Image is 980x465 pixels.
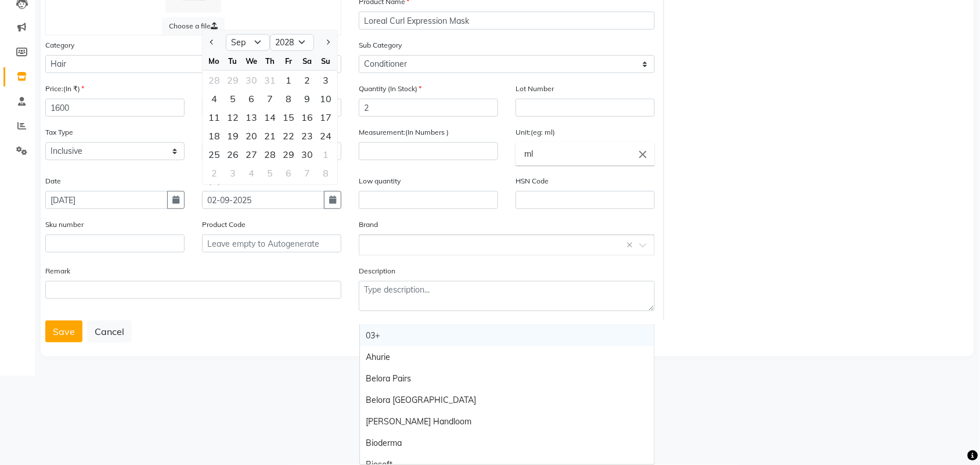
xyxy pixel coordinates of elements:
div: 30 [298,145,316,164]
div: Saturday, September 23, 2028 [298,127,316,145]
div: 25 [205,145,224,164]
div: 30 [242,71,261,89]
div: Sunday, October 8, 2028 [316,164,335,182]
div: 27 [242,145,261,164]
div: 4 [205,89,224,108]
div: 20 [242,127,261,145]
div: Belora [GEOGRAPHIC_DATA] [360,390,654,411]
div: Sunday, September 24, 2028 [316,127,335,145]
div: Monday, September 18, 2028 [205,127,224,145]
div: 12 [224,108,242,127]
div: 22 [279,127,298,145]
select: Select month [226,34,270,51]
div: Saturday, September 16, 2028 [298,108,316,127]
div: 28 [205,71,224,89]
div: 6 [279,164,298,182]
div: Thursday, September 21, 2028 [261,127,279,145]
ng-dropdown-panel: Options list [359,325,655,465]
label: Low quantity [359,176,401,186]
div: Fr [279,52,298,70]
div: 26 [224,145,242,164]
div: Saturday, September 30, 2028 [298,145,316,164]
div: 16 [298,108,316,127]
div: Ahurie [360,347,654,368]
div: Tuesday, September 26, 2028 [224,145,242,164]
div: Thursday, August 31, 2028 [261,71,279,89]
div: Wednesday, September 20, 2028 [242,127,261,145]
div: 7 [261,89,279,108]
div: Tu [224,52,242,70]
label: Sub Category [359,40,402,51]
div: 03+ [360,325,654,347]
label: HSN Code [516,176,549,186]
div: 2 [298,71,316,89]
div: We [242,52,261,70]
div: Monday, August 28, 2028 [205,71,224,89]
div: Su [316,52,335,70]
div: Monday, September 4, 2028 [205,89,224,108]
div: Monday, October 2, 2028 [205,164,224,182]
div: 4 [242,164,261,182]
div: Monday, September 25, 2028 [205,145,224,164]
div: 31 [261,71,279,89]
div: 5 [261,164,279,182]
label: Product Code [202,219,246,230]
div: Saturday, October 7, 2028 [298,164,316,182]
div: Wednesday, October 4, 2028 [242,164,261,182]
div: Tuesday, August 29, 2028 [224,71,242,89]
div: Sa [298,52,316,70]
div: 3 [316,71,335,89]
div: Thursday, October 5, 2028 [261,164,279,182]
div: 10 [316,89,335,108]
button: Cancel [87,320,132,343]
div: Sunday, September 3, 2028 [316,71,335,89]
div: 29 [279,145,298,164]
div: 3 [224,164,242,182]
button: Next month [323,33,333,52]
div: Sunday, October 1, 2028 [316,145,335,164]
div: Tuesday, October 3, 2028 [224,164,242,182]
label: Price:(In ₹) [45,84,84,94]
div: Sunday, September 10, 2028 [316,89,335,108]
label: Measurement:(In Numbers ) [359,127,449,138]
div: 7 [298,164,316,182]
div: Thursday, September 14, 2028 [261,108,279,127]
div: Wednesday, August 30, 2028 [242,71,261,89]
label: Unit:(eg: ml) [516,127,555,138]
div: 28 [261,145,279,164]
div: Thursday, September 7, 2028 [261,89,279,108]
label: Tax Type [45,127,73,138]
button: Previous month [207,33,217,52]
div: 13 [242,108,261,127]
div: Friday, September 15, 2028 [279,108,298,127]
div: 14 [261,108,279,127]
div: 6 [242,89,261,108]
button: Save [45,320,82,343]
div: Wednesday, September 27, 2028 [242,145,261,164]
div: Tuesday, September 19, 2028 [224,127,242,145]
div: 2 [205,164,224,182]
div: Belora Pairs [360,368,654,390]
div: Saturday, September 9, 2028 [298,89,316,108]
div: Saturday, September 2, 2028 [298,71,316,89]
span: Clear all [626,239,636,251]
div: 21 [261,127,279,145]
label: Description [359,266,395,276]
div: 8 [316,164,335,182]
div: Friday, October 6, 2028 [279,164,298,182]
label: Sku number [45,219,84,230]
div: Wednesday, September 6, 2028 [242,89,261,108]
div: [PERSON_NAME] Handloom [360,411,654,432]
label: Lot Number [516,84,554,94]
div: Tuesday, September 12, 2028 [224,108,242,127]
div: 24 [316,127,335,145]
div: Bioderma [360,432,654,454]
label: Quantity (In Stock) [359,84,421,94]
div: 17 [316,108,335,127]
div: 8 [279,89,298,108]
div: Friday, September 8, 2028 [279,89,298,108]
label: Date [45,176,61,186]
div: 1 [279,71,298,89]
div: 23 [298,127,316,145]
label: Remark [45,266,70,276]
